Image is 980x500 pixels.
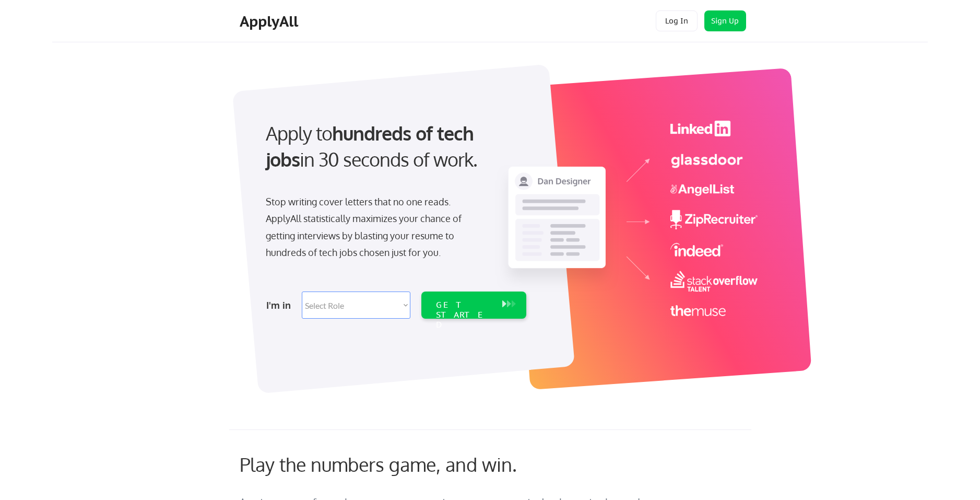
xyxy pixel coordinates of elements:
div: Play the numbers game, and win. [240,453,563,475]
div: Stop writing cover letters that no one reads. ApplyAll statistically maximizes your chance of get... [266,193,480,261]
strong: hundreds of tech jobs [266,121,478,171]
div: I'm in [266,297,296,313]
div: ApplyAll [240,13,301,30]
button: Log In [656,10,698,31]
div: Apply to in 30 seconds of work. [266,120,522,173]
button: Sign Up [704,10,746,31]
div: GET STARTED [436,300,492,330]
